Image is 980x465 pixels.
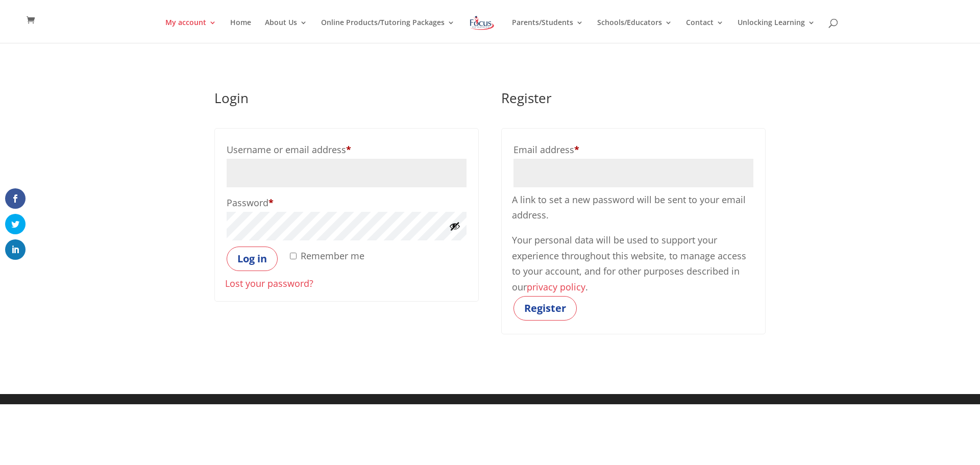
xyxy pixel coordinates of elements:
h2: Login [214,91,479,110]
a: Home [230,19,251,43]
span: Remember me [301,250,364,262]
a: Online Products/Tutoring Packages [321,19,455,43]
a: privacy policy [527,281,585,293]
p: Your personal data will be used to support your experience throughout this website, to manage acc... [512,232,755,295]
a: Parents/Students [512,19,583,43]
a: Schools/Educators [597,19,672,43]
img: Focus on Learning [469,14,495,32]
a: About Us [265,19,307,43]
label: Password [227,193,467,212]
a: Unlocking Learning [738,19,815,43]
button: Show password [449,221,460,232]
h2: Register [501,91,766,110]
a: Lost your password? [225,277,313,289]
p: A link to set a new password will be sent to your email address. [512,192,755,232]
button: Register [513,296,577,321]
a: Contact [686,19,724,43]
label: Username or email address [227,140,467,159]
button: Log in [227,247,278,271]
label: Email address [513,140,753,159]
input: Remember me [290,253,297,259]
a: My account [165,19,216,43]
